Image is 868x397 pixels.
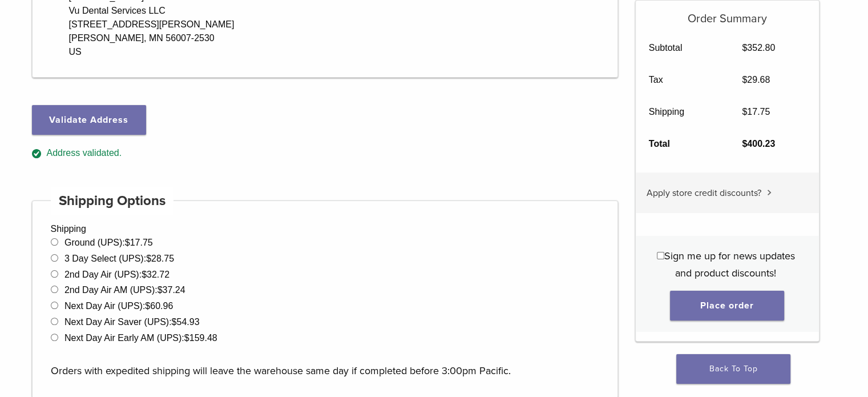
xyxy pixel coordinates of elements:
label: Next Day Air (UPS): [64,301,173,311]
label: Next Day Air Early AM (UPS): [64,333,217,343]
a: Back To Top [676,354,790,384]
span: $ [742,107,747,117]
h5: Order Summary [636,1,819,26]
span: $ [146,254,151,263]
bdi: 60.96 [145,301,173,311]
span: $ [742,139,747,149]
bdi: 28.75 [146,254,174,263]
span: $ [742,43,747,53]
p: Orders with expedited shipping will leave the warehouse same day if completed before 3:00pm Pacific. [51,345,600,379]
input: Sign me up for news updates and product discounts! [657,252,664,259]
bdi: 400.23 [742,139,775,149]
span: Apply store credit discounts? [647,187,761,199]
bdi: 37.24 [158,285,185,295]
span: $ [125,238,130,247]
span: $ [742,75,747,85]
span: $ [184,333,189,343]
span: $ [145,301,150,311]
bdi: 17.75 [125,238,153,247]
th: Tax [636,64,729,96]
span: $ [158,285,163,295]
label: Ground (UPS): [64,238,153,247]
bdi: 159.48 [184,333,217,343]
button: Place order [670,291,784,320]
bdi: 352.80 [742,43,775,53]
bdi: 32.72 [142,270,169,279]
div: Address validated. [32,146,619,161]
bdi: 17.75 [742,107,770,117]
bdi: 54.93 [172,317,200,327]
label: 3 Day Select (UPS): [64,254,174,263]
span: $ [172,317,177,327]
bdi: 29.68 [742,75,770,85]
th: Shipping [636,96,729,128]
button: Validate Address [32,105,146,135]
span: Sign me up for news updates and product discounts! [664,250,795,279]
th: Subtotal [636,32,729,64]
label: Next Day Air Saver (UPS): [64,317,200,327]
span: $ [142,270,147,279]
th: Total [636,128,729,160]
label: 2nd Day Air AM (UPS): [64,285,185,295]
label: 2nd Day Air (UPS): [64,270,169,279]
img: caret.svg [767,190,772,195]
h4: Shipping Options [51,187,174,215]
